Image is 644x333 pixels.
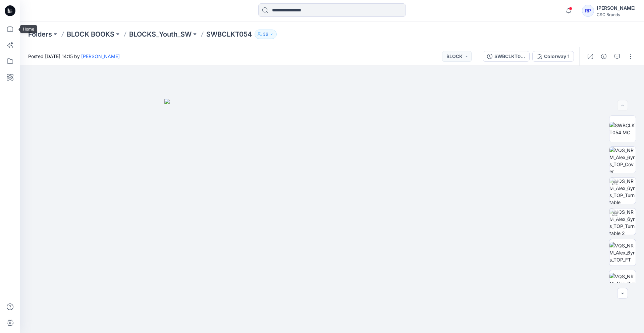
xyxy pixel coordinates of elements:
[597,12,636,17] div: CSC Brands
[609,122,636,136] img: SWBCLKT054 MC
[164,99,500,333] img: eyJhbGciOiJIUzI1NiIsImtpZCI6IjAiLCJzbHQiOiJzZXMiLCJ0eXAiOiJKV1QifQ.eyJkYXRhIjp7InR5cGUiOiJzdG9yYW...
[129,30,192,39] a: BLOCKS_Youth_SW
[67,30,114,39] a: BLOCK BOOKS
[609,208,636,235] img: VQS_NRM_Alex_6yrs_TOP_Turntable 2
[263,31,268,38] p: 36
[81,53,120,59] a: [PERSON_NAME]
[28,53,120,60] span: Posted [DATE] 14:15 by
[609,242,636,263] img: VQS_NRM_Alex_6yrs_TOP_FT
[609,273,636,294] img: VQS_NRM_Alex_6yrs_TOP_RGT
[255,30,277,39] button: 36
[609,147,636,173] img: VQS_NRM_Alex_6yrs_TOP_Cover
[598,51,609,62] button: Details
[206,30,252,39] p: SWBCLKT054
[544,53,570,60] div: Colorway 1
[28,30,52,39] a: Folders
[597,4,636,12] div: [PERSON_NAME]
[609,178,636,204] img: VQS_NRM_Alex_6yrs_TOP_Turntable
[494,53,525,60] div: SWBCLKT054
[582,5,594,17] div: RP
[483,51,530,62] button: SWBCLKT054
[532,51,574,62] button: Colorway 1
